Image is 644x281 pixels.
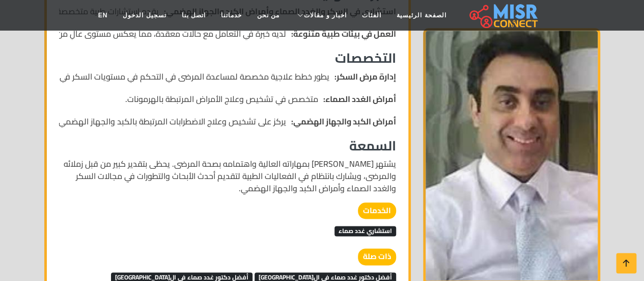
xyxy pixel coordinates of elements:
[389,6,454,25] a: الصفحة الرئيسية
[59,138,396,154] h3: السمعة
[323,93,396,105] strong: أمراض الغدد الصماء:
[334,70,396,83] strong: إدارة مرض السكر:
[59,93,396,105] li: متخصص في تشخيص وعلاج الأمراض المرتبطة بالهرمونات.
[287,6,354,25] a: اخبار و مقالات
[115,6,174,25] a: تسجيل الدخول
[59,70,396,83] li: يطور خطط علاجية مخصصة لمساعدة المرضى في التحكم في مستويات السكر في الدم.
[174,6,213,25] a: اتصل بنا
[59,115,396,127] li: يركز على تشخيص وعلاج الاضطرابات المرتبطة بالكبد والجهاز الهضمي.
[358,248,396,265] strong: ذات صلة
[354,6,389,25] a: الفئات
[59,158,396,194] p: يشتهر [PERSON_NAME] بمهاراته العالية واهتمامه بصحة المرضى. يحظى بتقدير كبير من قبل زملائه والمرضى...
[358,202,396,219] strong: الخدمات
[304,11,347,20] span: اخبار و مقالات
[249,6,287,25] a: من نحن
[59,28,396,40] li: لديه خبرة في التعامل مع حالات معقدة، مما يعكس مستوى عالٍ من الاحترافية.
[334,222,396,238] a: استشاري غدد صماء
[469,3,538,28] img: main.misr_connect
[334,226,396,236] span: استشاري غدد صماء
[291,115,396,127] strong: أمراض الكبد والجهاز الهضمي:
[291,28,396,40] strong: العمل في بيئات طبية متنوعة:
[59,50,396,66] h3: التخصصات
[213,6,249,25] a: خدماتنا
[91,6,116,25] a: EN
